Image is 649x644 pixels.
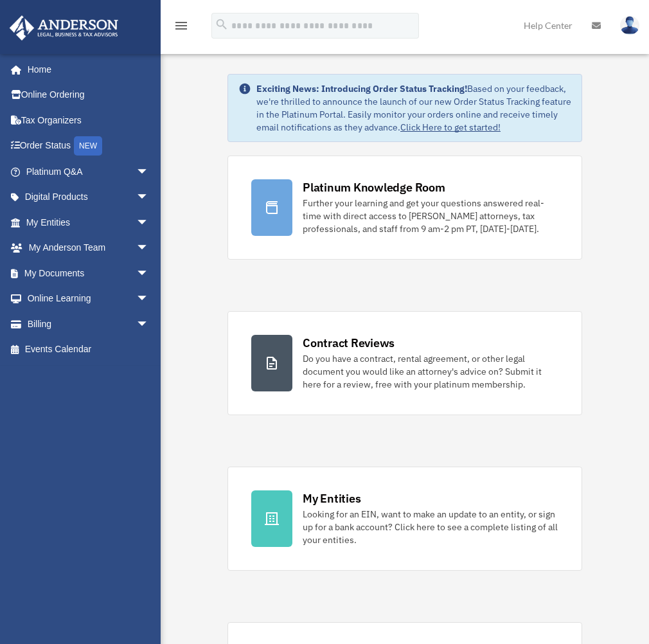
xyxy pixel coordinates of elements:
a: Online Ordering [9,82,168,108]
span: arrow_drop_down [136,311,162,337]
img: User Pic [620,16,639,35]
a: Click Here to get started! [400,121,501,133]
i: menu [173,18,189,33]
span: arrow_drop_down [136,159,162,185]
span: arrow_drop_down [136,260,162,287]
a: My Documentsarrow_drop_down [9,260,168,286]
div: Do you have a contract, rental agreement, or other legal document you would like an attorney's ad... [303,352,558,391]
div: Based on your feedback, we're thrilled to announce the launch of our new Order Status Tracking fe... [256,82,571,134]
a: Online Learningarrow_drop_down [9,286,168,312]
a: Contract Reviews Do you have a contract, rental agreement, or other legal document you would like... [227,311,582,415]
img: Anderson Advisors Platinum Portal [6,15,122,40]
a: My Anderson Teamarrow_drop_down [9,235,168,261]
span: arrow_drop_down [136,235,162,262]
a: Home [9,57,162,82]
div: Contract Reviews [303,335,395,351]
span: arrow_drop_down [136,184,162,211]
a: Events Calendar [9,337,168,362]
strong: Exciting News: Introducing Order Status Tracking! [256,83,467,94]
a: My Entitiesarrow_drop_down [9,210,168,235]
a: menu [173,22,189,33]
div: Further your learning and get your questions answered real-time with direct access to [PERSON_NAM... [303,197,558,235]
a: Tax Organizers [9,107,168,133]
div: NEW [74,136,102,156]
a: My Entities Looking for an EIN, want to make an update to an entity, or sign up for a bank accoun... [227,467,582,571]
a: Billingarrow_drop_down [9,311,168,337]
a: Platinum Knowledge Room Further your learning and get your questions answered real-time with dire... [227,156,582,260]
a: Platinum Q&Aarrow_drop_down [9,159,168,184]
i: search [215,17,229,31]
div: My Entities [303,490,360,506]
div: Looking for an EIN, want to make an update to an entity, or sign up for a bank account? Click her... [303,508,558,546]
div: Platinum Knowledge Room [303,179,445,195]
a: Order StatusNEW [9,133,168,159]
span: arrow_drop_down [136,286,162,312]
a: Digital Productsarrow_drop_down [9,184,168,210]
span: arrow_drop_down [136,210,162,236]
